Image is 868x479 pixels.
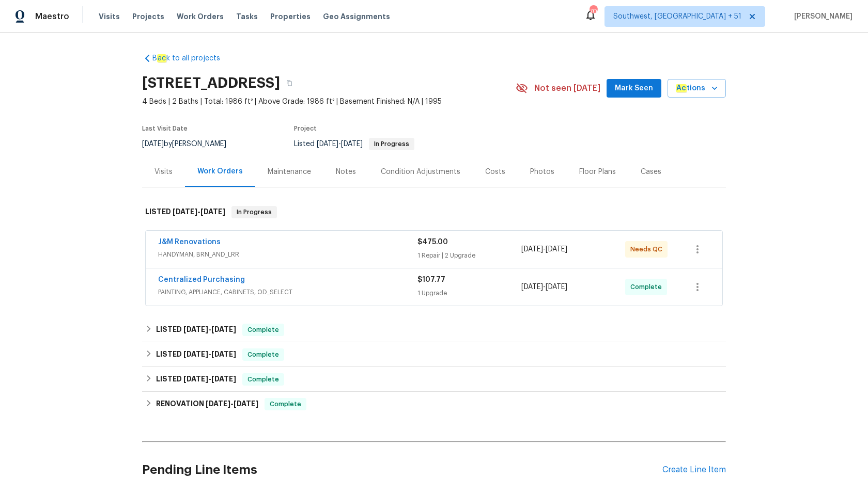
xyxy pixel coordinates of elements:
[243,374,283,385] span: Complete
[294,140,414,148] span: Listed
[35,11,69,22] span: Maestro
[142,53,241,63] a: Back to all projects
[317,140,363,148] span: -
[142,138,239,150] div: by [PERSON_NAME]
[521,244,567,254] span: -
[152,53,220,63] span: B k to all projects
[630,244,667,254] span: Needs QC
[294,125,317,132] span: Project
[615,82,653,95] span: Mark Seen
[417,276,445,283] span: $107.77
[211,326,236,333] span: [DATE]
[676,84,687,92] em: Ac
[270,11,311,22] span: Properties
[183,326,208,333] span: [DATE]
[370,141,413,147] span: In Progress
[485,167,505,177] div: Costs
[234,400,258,407] span: [DATE]
[206,400,230,407] span: [DATE]
[183,375,208,382] span: [DATE]
[142,392,726,417] div: RENOVATION [DATE]-[DATE]Complete
[381,167,460,177] div: Condition Adjustments
[156,373,236,386] h6: LISTED
[607,79,661,98] button: Mark Seen
[236,13,258,20] span: Tasks
[157,54,166,62] em: ac
[243,325,283,335] span: Complete
[197,166,243,177] div: Work Orders
[200,208,225,215] span: [DATE]
[183,375,236,382] span: -
[243,349,283,360] span: Complete
[183,326,236,333] span: -
[206,400,258,407] span: -
[662,465,726,475] div: Create Line Item
[158,249,417,260] span: HANDYMAN, BRN_AND_LRR
[530,167,554,177] div: Photos
[145,206,225,218] h6: LISTED
[183,350,208,358] span: [DATE]
[158,276,245,283] a: Centralized Purchasing
[546,246,567,253] span: [DATE]
[266,399,305,409] span: Complete
[590,6,597,17] div: 705
[668,79,726,98] button: Actions
[142,317,726,342] div: LISTED [DATE]-[DATE]Complete
[546,283,567,291] span: [DATE]
[142,125,188,132] span: Last Visit Date
[142,78,280,88] h2: [STREET_ADDRESS]
[156,398,258,410] h6: RENOVATION
[676,82,705,95] span: tions
[417,250,521,261] div: 1 Repair | 2 Upgrade
[613,11,741,22] span: Southwest, [GEOGRAPHIC_DATA] + 51
[417,288,521,298] div: 1 Upgrade
[641,167,661,177] div: Cases
[521,246,543,253] span: [DATE]
[156,348,236,361] h6: LISTED
[158,287,417,297] span: PAINTING, APPLIANCE, CABINETS, OD_SELECT
[790,11,853,22] span: [PERSON_NAME]
[142,342,726,367] div: LISTED [DATE]-[DATE]Complete
[142,367,726,392] div: LISTED [DATE]-[DATE]Complete
[323,11,390,22] span: Geo Assignments
[630,282,666,292] span: Complete
[341,140,363,148] span: [DATE]
[156,324,236,336] h6: LISTED
[233,207,276,217] span: In Progress
[211,350,236,358] span: [DATE]
[142,140,164,148] span: [DATE]
[534,83,600,93] span: Not seen [DATE]
[158,238,221,246] a: J&M Renovations
[142,97,516,107] span: 4 Beds | 2 Baths | Total: 1986 ft² | Above Grade: 1986 ft² | Basement Finished: N/A | 1995
[579,167,616,177] div: Floor Plans
[521,283,543,291] span: [DATE]
[280,74,299,92] button: Copy Address
[336,167,356,177] div: Notes
[521,282,567,292] span: -
[268,167,311,177] div: Maintenance
[317,140,338,148] span: [DATE]
[173,208,225,215] span: -
[132,11,164,22] span: Projects
[177,11,224,22] span: Work Orders
[154,167,173,177] div: Visits
[142,196,726,229] div: LISTED [DATE]-[DATE]In Progress
[417,238,448,246] span: $475.00
[183,350,236,358] span: -
[211,375,236,382] span: [DATE]
[173,208,197,215] span: [DATE]
[99,11,120,22] span: Visits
